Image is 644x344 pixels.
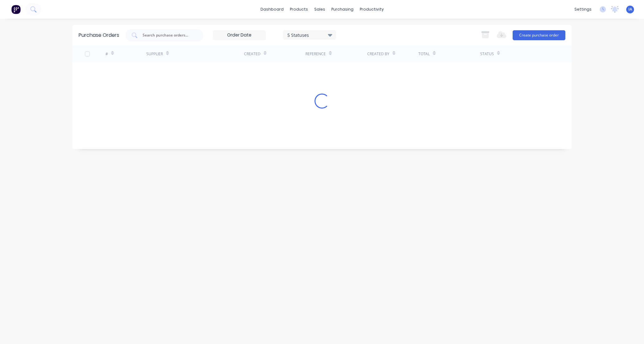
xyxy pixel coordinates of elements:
[11,5,21,14] img: Factory
[513,30,565,40] button: Create purchase order
[571,5,595,14] div: settings
[79,31,119,39] div: Purchase Orders
[287,31,332,38] div: 5 Statuses
[418,51,430,57] div: Total
[628,7,632,12] span: IA
[480,51,494,57] div: Status
[357,5,387,14] div: productivity
[287,5,311,14] div: products
[311,5,328,14] div: sales
[257,5,287,14] a: dashboard
[146,51,163,57] div: Supplier
[213,31,266,40] input: Order Date
[244,51,261,57] div: Created
[328,5,357,14] div: purchasing
[142,32,194,38] input: Search purchase orders...
[305,51,326,57] div: Reference
[105,51,108,57] div: #
[367,51,389,57] div: Created By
